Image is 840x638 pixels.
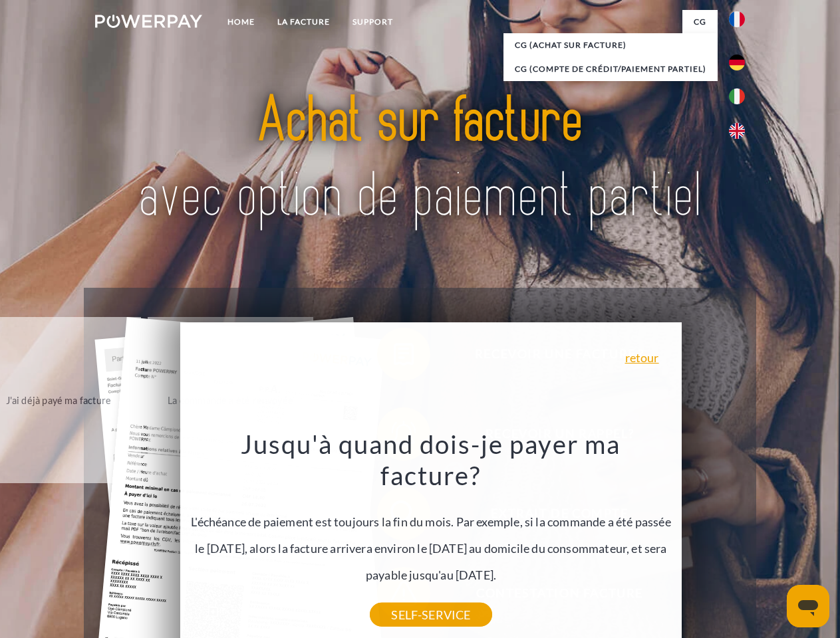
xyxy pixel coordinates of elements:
[95,15,202,28] img: logo-powerpay-white.svg
[370,603,491,627] a: SELF-SERVICE
[729,54,745,70] img: de
[266,10,341,34] a: LA FACTURE
[188,428,674,615] div: L'échéance de paiement est toujours la fin du mois. Par exemple, si la commande a été passée le [...
[127,64,713,255] img: title-powerpay_fr.svg
[156,391,305,409] div: La commande a été renvoyée
[216,10,266,34] a: Home
[503,57,718,81] a: CG (Compte de crédit/paiement partiel)
[503,33,718,57] a: CG (achat sur facture)
[729,123,745,139] img: en
[729,88,745,104] img: it
[625,352,659,364] a: retour
[787,585,829,627] iframe: Bouton de lancement de la fenêtre de messagerie
[341,10,404,34] a: Support
[682,10,718,34] a: CG
[188,428,674,492] h3: Jusqu'à quand dois-je payer ma facture?
[729,11,745,27] img: fr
